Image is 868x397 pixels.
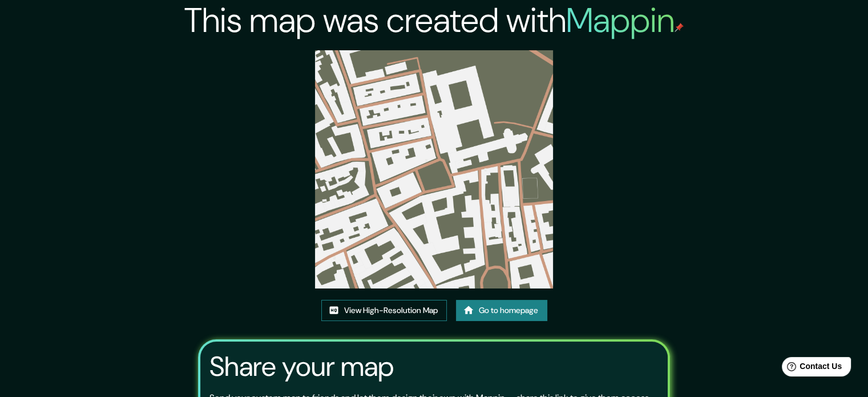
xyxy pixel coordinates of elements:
[675,23,684,32] img: mappin-pin
[766,352,855,384] iframe: Help widget launcher
[456,300,547,321] a: Go to homepage
[315,50,553,288] img: created-map
[209,351,394,383] h3: Share your map
[321,300,447,321] a: View High-Resolution Map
